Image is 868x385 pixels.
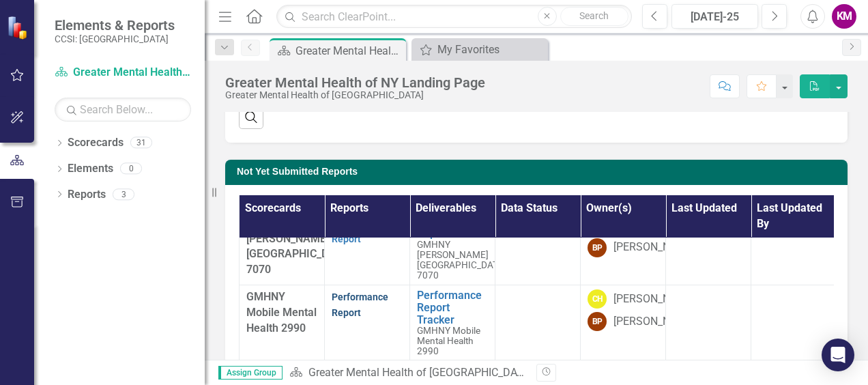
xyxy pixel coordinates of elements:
div: [PERSON_NAME] [613,291,695,307]
div: BP [588,238,607,257]
div: 0 [120,163,142,175]
h3: Not Yet Submitted Reports [237,167,841,177]
div: Greater Mental Health of NY Landing Page [295,42,403,59]
div: [PERSON_NAME] [613,240,695,255]
small: CCSI: [GEOGRAPHIC_DATA] [55,33,175,44]
a: Performance Report [332,291,388,318]
td: Double-Click to Edit Right Click for Context Menu [410,211,495,285]
div: [DATE]-25 [676,9,753,25]
div: 3 [113,188,134,200]
a: Performance Report Tracker [417,289,488,326]
img: ClearPoint Strategy [7,16,31,40]
a: Performance Report [332,218,388,244]
a: Reports [68,187,106,203]
button: KM [832,4,856,29]
div: [PERSON_NAME] [613,314,695,330]
input: Search ClearPoint... [276,5,632,29]
div: CH [588,289,607,309]
a: Greater Mental Health of [GEOGRAPHIC_DATA] [55,65,191,81]
span: Elements & Reports [55,17,175,33]
button: [DATE]-25 [671,4,758,29]
a: My Favorites [415,41,545,58]
div: Greater Mental Health of NY Landing Page [225,75,485,90]
span: GMHNY [PERSON_NAME][GEOGRAPHIC_DATA] 7070 [417,239,506,281]
span: Search [579,10,609,21]
div: Open Intercom Messenger [822,339,854,371]
div: My Favorites [437,41,545,58]
td: Double-Click to Edit Right Click for Context Menu [410,285,495,361]
span: Assign Group [218,366,283,380]
span: GMHNY Mobile Mental Health 2990 [246,290,317,334]
a: Scorecards [68,135,124,151]
div: Greater Mental Health of [GEOGRAPHIC_DATA] [225,90,485,100]
td: Double-Click to Edit [495,285,581,361]
td: Double-Click to Edit [495,211,581,285]
div: 31 [130,137,152,149]
button: Search [560,7,628,26]
input: Search Below... [55,98,191,122]
span: GMHNY Mobile Mental Health 2990 [417,325,480,356]
a: Greater Mental Health of [GEOGRAPHIC_DATA] [308,366,532,379]
div: BP [588,312,607,331]
div: » [289,365,526,381]
a: Elements [68,161,113,177]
